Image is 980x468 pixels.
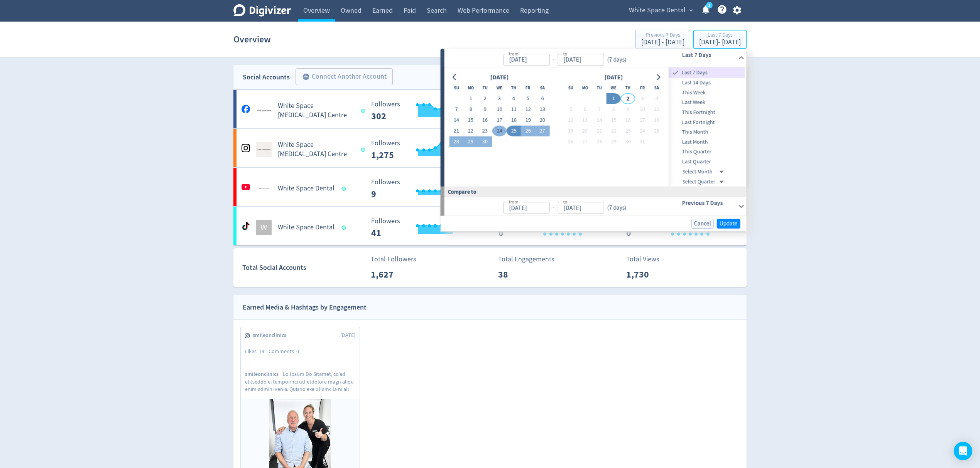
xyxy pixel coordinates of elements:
span: add_circle [302,73,310,81]
button: 24 [492,126,507,136]
span: [DATE] [340,332,355,339]
h5: White Space [MEDICAL_DATA] Centre [278,101,354,120]
button: 31 [635,136,649,147]
th: Wednesday [607,82,621,93]
div: Compare to [441,187,747,197]
span: This Fortnight [669,108,745,117]
button: 16 [478,115,492,126]
button: White Space Dental [626,4,695,17]
button: 4 [649,93,664,104]
p: Total Views [626,254,671,264]
span: This Week [669,88,745,97]
button: 25 [507,126,521,136]
button: 21 [449,126,463,136]
span: Data last synced: 1 Oct 2025, 11:02pm (AEST) [361,148,367,152]
h5: White Space Dental [278,184,335,193]
a: 5 [706,2,713,8]
button: 25 [649,126,664,136]
button: 5 [563,104,578,115]
span: expand_more [688,7,694,14]
img: White Space Dental & Implant Centre undefined [256,142,272,157]
th: Thursday [507,82,521,93]
div: [DATE] - [DATE] [641,39,684,46]
button: Connect Another Account [296,68,393,85]
div: [DATE] - [DATE] [699,39,741,46]
div: Previous 7 Days [641,32,684,39]
button: 13 [535,104,549,115]
span: Last 14 Days [669,79,745,87]
a: WWhite Space Dental Followers --- _ 0% Followers 41 Engagements 0 Engagements 0 100% Video Views ... [233,207,747,245]
div: from-to(7 days)Last 7 Days [444,49,747,67]
div: This Quarter [669,147,745,157]
a: White Space Dental undefinedWhite Space Dental Followers --- Followers 9 125% Engagements 0 Engag... [233,168,747,206]
button: 23 [621,126,635,136]
div: [DATE] [602,72,625,82]
button: 30 [621,136,635,147]
div: This Fortnight [669,108,745,118]
button: 19 [563,126,578,136]
div: Earned Media & Hashtags by Engagement [243,302,367,313]
th: Sunday [449,82,463,93]
text: 5 [708,3,710,8]
button: 18 [649,115,664,126]
p: Lo Ipsum Do Sitamet, co’ad elitseddo ei temporinci utl etdolore magn aliqu enim admini venia. Qui... [245,370,355,392]
p: 1,627 [371,268,415,281]
button: 8 [463,104,478,115]
button: 6 [578,104,592,115]
div: Comments [269,348,303,355]
span: 19 [259,348,264,355]
span: Last 7 Days [680,69,745,77]
a: Connect Another Account [290,69,393,85]
span: 0 [296,348,299,355]
th: Thursday [621,82,635,93]
button: Go to previous month [449,72,460,82]
span: Data last synced: 2 Oct 2025, 12:01am (AEST) [342,226,348,230]
button: 27 [535,126,549,136]
th: Saturday [535,82,549,93]
button: 1 [607,93,621,104]
button: 1 [463,93,478,104]
div: Last Week [669,98,745,108]
button: 19 [521,115,535,126]
button: Go to next month [652,72,664,82]
button: Last 7 Days[DATE]- [DATE] [693,30,747,49]
h5: White Space Dental [278,223,335,232]
th: Friday [635,82,649,93]
span: This Quarter [669,148,745,156]
button: 28 [592,136,607,147]
button: 26 [563,136,578,147]
span: Cancel [694,221,711,227]
button: 20 [535,115,549,126]
button: 9 [478,104,492,115]
a: White Space Dental & Implant Centre undefinedWhite Space [MEDICAL_DATA] Centre Followers --- Foll... [233,129,747,167]
span: Data last synced: 1 Oct 2025, 11:02pm (AEST) [361,109,367,113]
button: 13 [578,115,592,126]
label: to [563,50,567,57]
span: Last Fortnight [669,118,745,126]
span: White Space Dental [629,4,686,17]
h6: Last 7 Days [682,50,735,59]
th: Friday [521,82,535,93]
button: 3 [492,93,507,104]
div: W [256,220,272,235]
h6: Previous 7 Days [682,199,735,208]
button: 18 [507,115,521,126]
div: This Month [669,127,745,137]
div: Last 7 Days [669,67,745,78]
h5: White Space [MEDICAL_DATA] Centre [278,140,354,159]
th: Wednesday [492,82,507,93]
div: Last 14 Days [669,78,745,88]
th: Monday [578,82,592,93]
button: 7 [592,104,607,115]
button: Cancel [691,219,714,229]
button: 4 [507,93,521,104]
th: Tuesday [592,82,607,93]
div: Last Month [669,137,745,147]
div: - [549,55,558,64]
label: from [509,199,518,205]
th: Sunday [563,82,578,93]
div: ( 7 days ) [604,204,626,212]
button: 11 [507,104,521,115]
button: 22 [463,126,478,136]
svg: Followers --- [367,178,483,199]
